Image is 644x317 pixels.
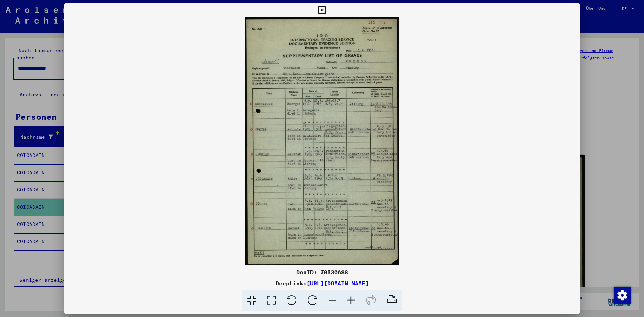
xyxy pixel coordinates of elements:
[64,268,580,276] div: DocID: 70530688
[64,279,580,287] div: DeepLink:
[64,17,580,265] img: 001.jpg
[614,287,630,303] div: Zustimmung ändern
[307,280,369,287] a: [URL][DOMAIN_NAME]
[614,287,631,304] img: Zustimmung ändern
